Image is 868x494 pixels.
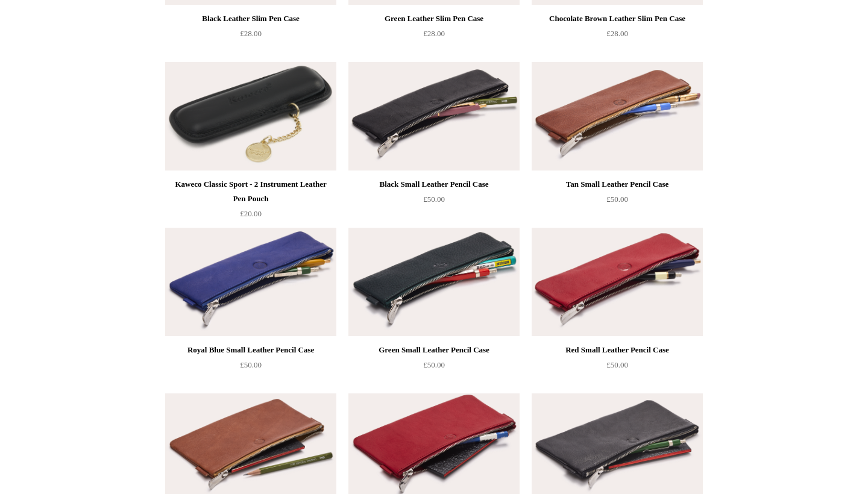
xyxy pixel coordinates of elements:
[165,62,336,170] img: Kaweco Classic Sport - 2 Instrument Leather Pen Pouch
[165,62,336,170] a: Kaweco Classic Sport - 2 Instrument Leather Pen Pouch Kaweco Classic Sport - 2 Instrument Leather...
[606,360,628,369] span: £50.00
[351,11,517,26] div: Green Leather Slim Pen Case
[348,62,520,170] img: Black Small Leather Pencil Case
[535,343,700,357] div: Red Small Leather Pencil Case
[532,343,703,392] a: Red Small Leather Pencil Case £50.00
[535,177,700,192] div: Tan Small Leather Pencil Case
[348,343,520,392] a: Green Small Leather Pencil Case £50.00
[240,209,262,218] span: £20.00
[606,195,628,204] span: £50.00
[168,177,333,206] div: Kaweco Classic Sport - 2 Instrument Leather Pen Pouch
[165,11,336,61] a: Black Leather Slim Pen Case £28.00
[165,228,336,336] img: Royal Blue Small Leather Pencil Case
[348,228,520,336] a: Green Small Leather Pencil Case Green Small Leather Pencil Case
[423,360,445,369] span: £50.00
[532,177,703,227] a: Tan Small Leather Pencil Case £50.00
[532,62,703,170] a: Tan Small Leather Pencil Case Tan Small Leather Pencil Case
[532,11,703,61] a: Chocolate Brown Leather Slim Pen Case £28.00
[348,177,520,227] a: Black Small Leather Pencil Case £50.00
[351,343,517,357] div: Green Small Leather Pencil Case
[165,228,336,336] a: Royal Blue Small Leather Pencil Case Royal Blue Small Leather Pencil Case
[348,11,520,61] a: Green Leather Slim Pen Case £28.00
[423,29,445,38] span: £28.00
[165,343,336,392] a: Royal Blue Small Leather Pencil Case £50.00
[348,228,520,336] img: Green Small Leather Pencil Case
[606,29,628,38] span: £28.00
[240,360,262,369] span: £50.00
[535,11,700,26] div: Chocolate Brown Leather Slim Pen Case
[351,177,517,192] div: Black Small Leather Pencil Case
[348,62,520,170] a: Black Small Leather Pencil Case Black Small Leather Pencil Case
[240,29,262,38] span: £28.00
[168,343,333,357] div: Royal Blue Small Leather Pencil Case
[168,11,333,26] div: Black Leather Slim Pen Case
[532,228,703,336] img: Red Small Leather Pencil Case
[532,228,703,336] a: Red Small Leather Pencil Case Red Small Leather Pencil Case
[165,177,336,227] a: Kaweco Classic Sport - 2 Instrument Leather Pen Pouch £20.00
[423,195,445,204] span: £50.00
[532,62,703,170] img: Tan Small Leather Pencil Case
